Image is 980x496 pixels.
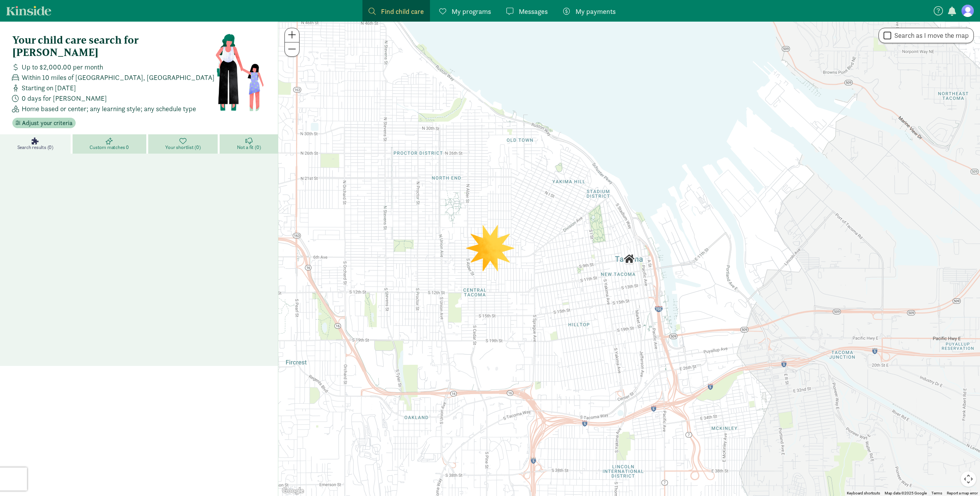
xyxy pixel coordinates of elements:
a: Report a map error [947,491,978,495]
h4: Your child care search for [PERSON_NAME] [12,34,215,59]
span: 0 days for [PERSON_NAME] [22,93,107,103]
label: Search as I move the map [891,31,969,40]
a: Terms (opens in new tab) [931,491,942,495]
div: Click to see details [623,252,636,266]
span: Your shortlist (0) [165,144,200,151]
span: Custom matches 0 [90,144,129,151]
span: Not a fit (0) [237,144,261,151]
span: Adjust your criteria [22,118,73,128]
span: Search results (0) [17,144,53,151]
span: Starting on [DATE] [22,83,76,93]
span: Find child care [381,6,424,17]
span: My payments [575,6,616,17]
a: Kinside [6,6,51,15]
span: Map data ©2025 Google [885,491,927,495]
a: Your shortlist (0) [148,134,220,154]
span: Within 10 miles of [GEOGRAPHIC_DATA], [GEOGRAPHIC_DATA] [22,72,215,83]
button: Adjust your criteria [12,118,76,129]
span: Home based or center; any learning style; any schedule type [22,103,196,114]
a: Custom matches 0 [73,134,148,154]
button: Keyboard shortcuts [847,491,880,496]
img: Google [280,486,306,496]
a: Open this area in Google Maps (opens a new window) [280,486,306,496]
span: Up to $2,000.00 per month [22,62,103,72]
span: My programs [452,6,491,17]
a: Not a fit (0) [220,134,278,154]
button: Map camera controls [961,471,976,487]
span: Messages [519,6,548,17]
